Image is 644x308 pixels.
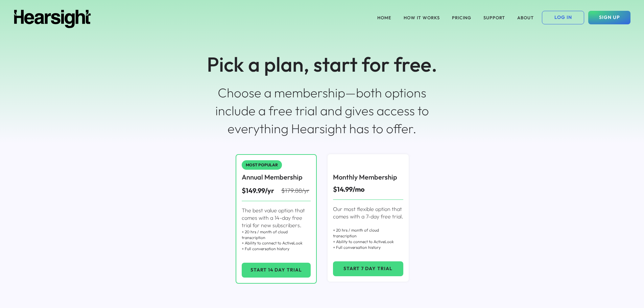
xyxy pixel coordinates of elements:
[448,11,475,24] button: PRICING
[333,205,403,220] div: Our most flexible option that comes with a 7-day free trial.
[479,11,509,24] button: SUPPORT
[588,11,630,24] button: SIGN UP
[281,187,309,194] s: $179.88/yr
[373,11,396,24] button: HOME
[333,185,365,194] div: $14.99/mo
[242,172,303,182] div: Annual Membership
[14,10,91,28] img: Hearsight logo
[242,263,311,278] button: START 14 DAY TRIAL
[333,261,403,276] button: START 7 DAY TRIAL
[212,84,432,138] div: Choose a membership—both options include a free trial and gives access to everything Hearsight ha...
[242,207,311,229] div: The best value option that comes with a 14-day free trial for new subscribers.
[333,228,403,250] div: + 20 hrs / month of cloud transcription + Ability to connect to ActiveLook + Full conversation hi...
[333,172,397,182] div: Monthly Membership
[513,11,538,24] button: ABOUT
[242,186,281,195] div: $149.99/yr
[207,50,437,78] div: Pick a plan, start for free.
[400,11,444,24] button: HOW IT WORKS
[242,229,311,252] div: + 20 hrs / month of cloud transcription + Ability to connect to ActiveLook + Full conversation hi...
[542,11,584,24] button: LOG IN
[246,163,278,167] div: MOST POPULAR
